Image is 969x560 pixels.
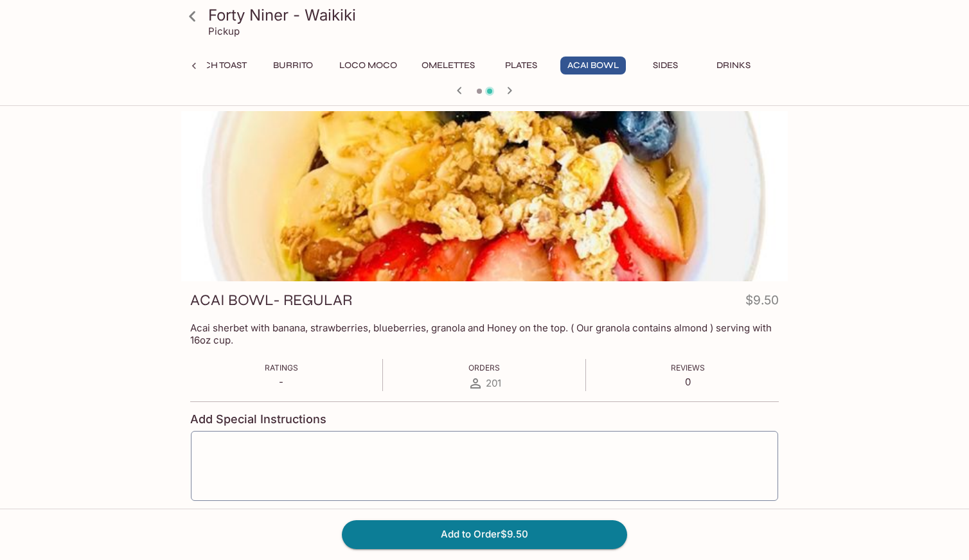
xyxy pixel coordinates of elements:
[172,57,254,74] button: French Toast
[636,57,694,74] button: Sides
[265,376,298,388] p: -
[332,57,404,74] button: Loco Moco
[486,377,501,389] span: 201
[671,376,705,388] p: 0
[414,57,482,74] button: Omelettes
[190,322,779,346] p: Acai sherbet with banana, strawberries, blueberries, granola and Honey on the top. ( Our granola ...
[190,290,352,310] h3: ACAI BOWL- REGULAR
[468,363,500,372] span: Orders
[265,363,298,372] span: Ratings
[492,57,550,74] button: Plates
[342,520,627,548] button: Add to Order$9.50
[208,5,783,25] h3: Forty Niner - Waikiki
[208,25,240,37] p: Pickup
[560,57,626,74] button: Acai Bowl
[671,363,705,372] span: Reviews
[181,111,788,281] div: ACAI BOWL- REGULAR
[264,57,322,74] button: Burrito
[745,290,779,315] h4: $9.50
[190,412,779,426] h4: Add Special Instructions
[704,57,762,74] button: Drinks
